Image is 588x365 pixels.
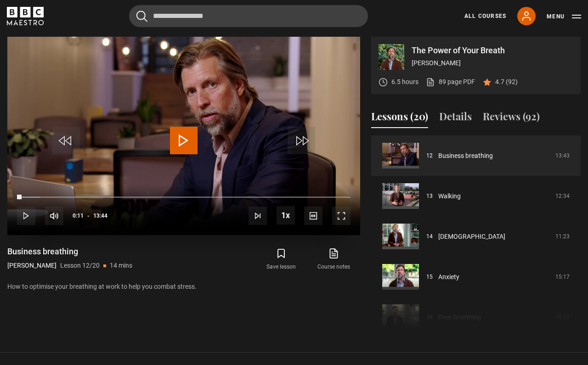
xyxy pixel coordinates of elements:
h1: Business breathing [7,246,132,257]
a: Business breathing [438,151,493,161]
a: [DEMOGRAPHIC_DATA] [438,232,505,241]
svg: BBC Maestro [7,7,44,25]
input: Search [129,5,368,27]
button: Fullscreen [332,207,351,225]
p: [PERSON_NAME] [412,58,573,68]
p: Lesson 12/20 [60,261,100,270]
span: 0:11 [73,208,84,224]
a: Walking [438,191,461,201]
button: Submit the search query [136,11,147,22]
a: All Courses [464,12,506,20]
p: 6.5 hours [391,77,418,87]
p: 4.7 (92) [495,77,518,87]
button: Reviews (92) [483,109,540,128]
button: Next Lesson [249,207,267,225]
span: 13:44 [93,208,107,224]
p: How to optimise your breathing at work to help you combat stress. [7,282,360,292]
button: Toggle navigation [547,12,581,21]
video-js: Video Player [7,37,360,235]
button: Lessons (20) [371,109,428,128]
a: Anxiety [438,272,459,282]
p: The Power of Your Breath [412,46,573,55]
a: Course notes [308,246,360,273]
button: Save lesson [255,246,307,273]
button: Details [439,109,472,128]
p: [PERSON_NAME] [7,261,57,270]
div: Progress Bar [17,197,351,198]
span: - [87,213,90,219]
a: 89 page PDF [426,77,475,87]
button: Play [17,207,35,225]
button: Playback Rate [277,206,295,225]
button: Mute [45,207,63,225]
button: Captions [304,207,322,225]
p: 14 mins [110,261,132,270]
